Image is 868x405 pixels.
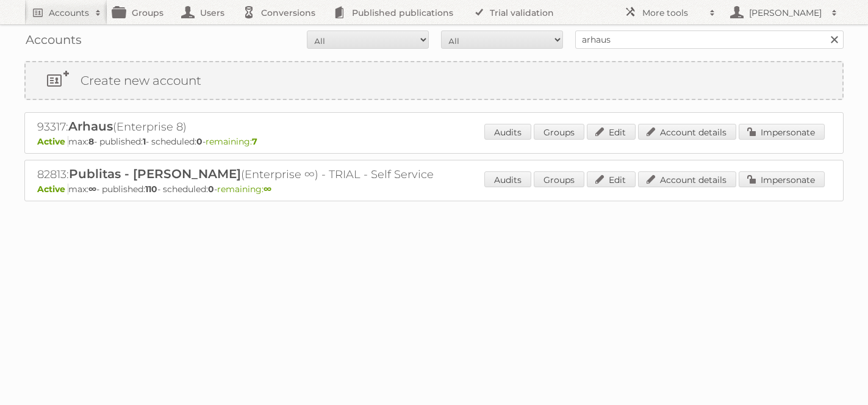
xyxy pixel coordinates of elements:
[37,184,68,195] span: Active
[264,184,271,195] strong: ∞
[534,171,584,187] a: Groups
[217,184,271,195] span: remaining:
[69,167,241,181] span: Publitas - [PERSON_NAME]
[534,124,584,140] a: Groups
[739,171,825,187] a: Impersonate
[143,136,146,147] strong: 1
[587,124,636,140] a: Edit
[638,171,736,187] a: Account details
[88,184,96,195] strong: ∞
[68,119,113,134] span: Arhaus
[37,136,68,147] span: Active
[208,184,214,195] strong: 0
[37,136,831,147] p: max: - published: - scheduled: -
[638,124,736,140] a: Account details
[746,7,825,19] h2: [PERSON_NAME]
[37,167,464,182] h2: 82813: (Enterprise ∞) - TRIAL - Self Service
[206,136,257,147] span: remaining:
[252,136,257,147] strong: 7
[642,7,703,19] h2: More tools
[37,119,464,135] h2: 93317: (Enterprise 8)
[26,62,842,99] a: Create new account
[484,171,531,187] a: Audits
[88,136,94,147] strong: 8
[37,184,831,195] p: max: - published: - scheduled: -
[196,136,203,147] strong: 0
[49,7,89,19] h2: Accounts
[587,171,636,187] a: Edit
[739,124,825,140] a: Impersonate
[145,184,157,195] strong: 110
[484,124,531,140] a: Audits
